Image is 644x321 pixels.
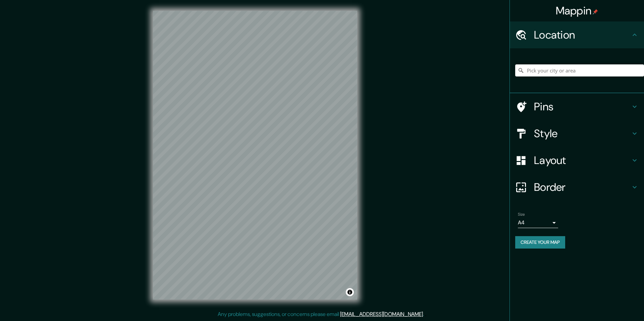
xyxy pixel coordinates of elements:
[534,154,631,167] h4: Layout
[534,100,631,113] h4: Pins
[510,147,644,174] div: Layout
[518,212,525,217] label: Size
[510,120,644,147] div: Style
[340,311,423,318] a: [EMAIL_ADDRESS][DOMAIN_NAME]
[593,9,598,14] img: pin-icon.png
[510,174,644,201] div: Border
[534,180,631,194] h4: Border
[556,4,598,17] h4: Mappin
[153,11,357,300] canvas: Map
[510,93,644,120] div: Pins
[218,310,424,318] p: Any problems, suggestions, or concerns please email .
[424,310,425,318] div: .
[510,21,644,48] div: Location
[515,64,644,76] input: Pick your city or area
[534,127,631,140] h4: Style
[518,217,558,228] div: A4
[515,236,565,249] button: Create your map
[425,310,426,318] div: .
[346,288,354,296] button: Toggle attribution
[534,28,631,42] h4: Location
